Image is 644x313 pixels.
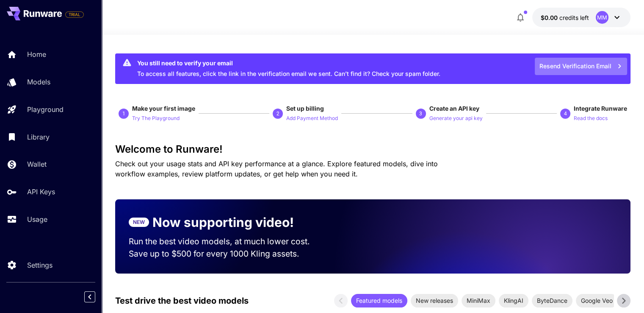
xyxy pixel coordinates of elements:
div: You still need to verify your email [137,59,440,67]
p: Usage [27,214,47,224]
span: credits left [559,14,589,21]
div: MiniMax [462,294,495,307]
button: Read the docs [574,113,608,123]
div: New releases [411,294,458,307]
p: Read the docs [574,115,608,123]
button: $0.00MM [532,8,630,27]
div: To access all features, click the link in the verification email we sent. Can’t find it? Check yo... [137,56,440,81]
button: Collapse sidebar [84,291,95,302]
span: Set up billing [286,105,324,112]
p: Generate your api key [429,115,483,123]
div: MM [596,11,608,24]
span: TRIAL [66,11,83,18]
p: Wallet [27,159,47,169]
span: MiniMax [462,296,495,305]
button: Try The Playground [132,113,180,123]
p: Playground [27,104,64,115]
p: Try The Playground [132,115,180,123]
p: Run the best video models, at much lower cost. [129,235,326,248]
span: Make your first image [132,105,195,112]
p: Models [27,77,50,87]
p: 1 [122,110,125,117]
p: NEW [133,218,145,226]
p: 3 [419,110,422,117]
span: Integrate Runware [574,105,627,112]
div: ByteDance [532,294,572,307]
div: Collapse sidebar [91,289,102,305]
span: Add your payment card to enable full platform functionality. [65,9,84,20]
p: Library [27,132,50,142]
p: API Keys [27,187,55,197]
div: KlingAI [499,294,528,307]
span: Google Veo [576,296,618,305]
button: Resend Verification Email [535,58,627,75]
div: $0.00 [541,13,589,22]
p: Add Payment Method [286,115,338,123]
div: Google Veo [576,294,618,307]
p: Save up to $500 for every 1000 Kling assets. [129,248,326,260]
span: Check out your usage stats and API key performance at a glance. Explore featured models, dive int... [115,159,438,178]
span: Create an API key [429,105,479,112]
p: 4 [564,110,567,117]
span: ByteDance [532,296,572,305]
div: Featured models [351,294,407,307]
p: Home [27,49,46,59]
button: Generate your api key [429,113,483,123]
button: Add Payment Method [286,113,338,123]
span: New releases [411,296,458,305]
span: Featured models [351,296,407,305]
p: Test drive the best video models [115,294,249,307]
span: KlingAI [499,296,528,305]
h3: Welcome to Runware! [115,143,630,155]
span: $0.00 [541,14,559,21]
p: Now supporting video! [152,213,294,232]
p: 2 [276,110,279,117]
p: Settings [27,260,53,270]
